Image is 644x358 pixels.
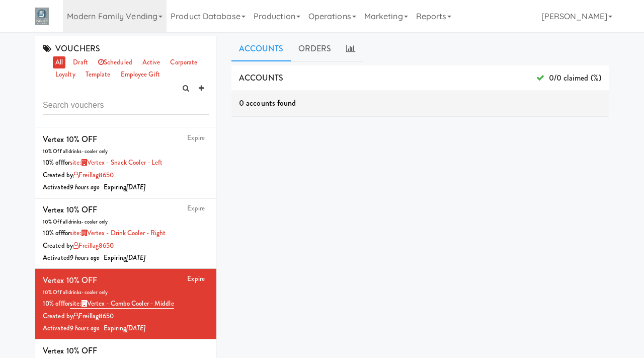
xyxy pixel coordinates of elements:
span: VOUCHERS [43,43,100,54]
a: corporate [168,56,200,69]
input: Search vouchers [43,96,209,115]
span: 0/0 claimed (%) [536,70,601,86]
span: Activated [43,182,100,192]
div: 10% Off all drinks- cooler only [43,147,209,157]
a: freillag8650 [73,241,114,250]
a: template [83,68,113,81]
div: 10% Off all drinks- cooler only [43,217,209,227]
div: Vertex 10% OFF [43,202,97,218]
i: [DATE] [126,323,146,333]
a: freillag8650 [73,311,114,321]
span: Created by [43,170,114,180]
i: 9 hours ago [70,323,100,333]
div: 0 accounts found [231,91,609,116]
span: ACCOUNTS [239,72,283,84]
span: for [63,228,166,238]
span: Expiring [104,323,145,333]
span: Created by [43,311,114,321]
a: Accounts [231,36,291,61]
i: 9 hours ago [70,253,100,262]
div: Vertex 10% OFF [43,273,97,288]
div: 10% off [43,227,209,240]
li: ExpireVertex 10% OFF10% Off all drinks- cooler only10% offforsite:Vertex - Snack Cooler - LeftCre... [35,128,216,198]
a: site:Vertex - Snack Cooler - Left [70,158,163,167]
i: [DATE] [126,253,146,262]
span: for [63,299,174,308]
a: active [140,56,163,69]
a: site:Vertex - Drink Cooler - Right [70,228,166,238]
a: Expire [187,203,205,213]
img: Micromart [35,8,49,25]
a: all [53,56,65,69]
a: ORDERS [291,36,339,61]
i: 9 hours ago [70,182,100,192]
a: Expire [187,274,205,283]
a: freillag8650 [73,170,114,180]
a: employee gift [118,68,163,81]
a: Expire [187,133,205,142]
a: scheduled [96,56,135,69]
span: Expiring [104,253,145,262]
span: Activated [43,253,100,262]
div: 10% off [43,298,209,310]
div: 10% Off all drinks- cooler only [43,288,209,298]
li: ExpireVertex 10% OFF10% Off all drinks- cooler only10% offforsite:Vertex - Drink Cooler - RightCr... [35,198,216,269]
span: for [63,158,163,167]
a: site:Vertex - Combo Cooler - Middle [70,299,174,309]
span: Expiring [104,182,145,192]
a: loyalty [53,68,78,81]
div: Vertex 10% OFF [43,132,97,147]
a: draft [70,56,91,69]
span: Created by [43,241,114,250]
i: [DATE] [126,182,146,192]
li: ExpireVertex 10% OFF10% Off all drinks- cooler only10% offforsite:Vertex - Combo Cooler - MiddleC... [35,269,216,339]
span: Activated [43,323,100,333]
div: 10% off [43,157,209,169]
